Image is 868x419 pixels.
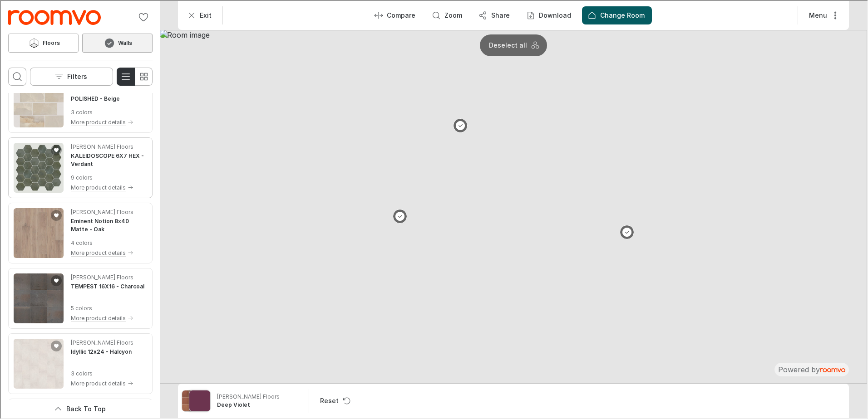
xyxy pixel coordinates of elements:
[13,77,63,127] img: GEMSTONE BRICK MOSAIC POLISHED. Link opens in a new window.
[70,313,125,322] p: More product details
[181,389,210,411] button: See products applied in the visualizer
[70,347,131,355] h4: Idyllic 12x24 - Halcyon
[70,312,143,322] button: More product details
[7,33,78,52] button: Floors
[81,33,152,52] button: Walls
[425,5,469,24] button: Zoom room image
[70,182,146,192] button: More product details
[116,67,134,85] button: Switch to detail view
[520,5,577,24] button: Download
[70,117,125,126] p: More product details
[50,144,61,155] button: Add KALEIDOSCOPE 6X7 HEX to favorites
[70,369,133,377] p: 3 colors
[7,332,152,393] div: See Idyllic 12x24 in the room
[70,303,143,312] p: 5 colors
[472,5,516,24] button: Share
[7,202,152,263] div: See Eminent Notion 8x40 Matte in the room
[116,67,152,85] div: Product List Mode Selector
[70,238,146,246] p: 4 colors
[70,151,146,167] h4: KALEIDOSCOPE 6X7 HEX - Verdant
[7,71,152,132] div: See GEMSTONE BRICK MOSAIC POLISHED in the room
[13,207,63,257] img: Eminent Notion 8x40 Matte. Link opens in a new window.
[117,38,131,46] h6: Walls
[777,364,844,374] div: The visualizer is powered by Roomvo.
[538,10,570,19] p: Download
[801,5,844,24] button: More actions
[488,40,526,49] p: Deselect all
[70,282,143,290] h4: TEMPEST 16X16 - Charcoal
[216,392,279,400] p: [PERSON_NAME] Floors
[188,390,209,410] img: Deep Violet
[70,216,146,233] h4: Eminent Notion 8x40 Matte - Oak
[181,390,202,410] img: TEMPEST 8X8
[368,5,422,24] button: Enter compare mode
[490,10,509,19] p: Share
[7,136,152,197] div: See KALEIDOSCOPE 6X7 HEX in the room
[483,37,542,52] button: Deselect all
[70,207,133,215] p: [PERSON_NAME] Floors
[581,5,651,24] button: Change Room
[599,10,644,19] p: Change Room
[70,338,133,346] p: [PERSON_NAME] Floors
[444,10,461,19] p: Zoom
[50,209,61,220] button: Add Eminent Notion 8x40 Matte to favorites
[312,391,356,409] button: Reset product
[50,340,61,351] button: Add Idyllic 12x24 to favorites
[199,10,211,19] p: Exit
[50,274,61,285] button: Add TEMPEST 16X16 to favorites
[70,173,146,181] p: 9 colors
[29,67,112,85] button: Open the filters menu
[7,267,152,328] div: See TEMPEST 16X16 in the room
[70,86,146,102] h4: GEMSTONE BRICK MOSAIC POLISHED - Beige
[777,364,844,374] p: Powered by
[13,273,63,322] img: TEMPEST 16X16. Link opens in a new window.
[213,389,304,411] button: Show details for Deep Violet
[7,67,25,85] button: Open search box
[66,71,86,80] p: Filters
[13,142,63,192] img: KALEIDOSCOPE 6X7 HEX. Link opens in a new window.
[70,142,133,150] p: [PERSON_NAME] Floors
[159,29,866,383] img: Room image
[181,5,218,24] button: Exit
[70,183,125,191] p: More product details
[70,107,146,116] p: 3 colors
[70,379,125,387] p: More product details
[70,273,133,281] p: [PERSON_NAME] Floors
[42,38,59,46] h6: Floors
[70,247,146,257] button: More product details
[7,399,152,417] button: Scroll back to the beginning
[70,117,146,127] button: More product details
[7,9,100,24] img: Logo representing Valor Floors and Interiors.
[386,10,414,19] p: Compare
[7,9,100,24] a: Go to Valor Floors and Interiors's website.
[819,367,844,371] img: roomvo_wordmark.svg
[133,7,152,25] button: No favorites
[216,400,301,408] h6: Deep Violet
[133,67,152,85] button: Switch to simple view
[70,378,133,388] button: More product details
[13,338,63,388] img: Idyllic 12x24. Link opens in a new window.
[70,248,125,256] p: More product details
